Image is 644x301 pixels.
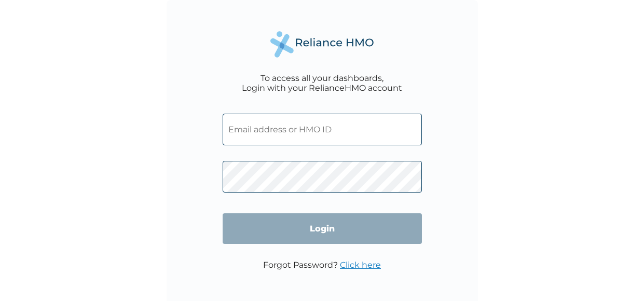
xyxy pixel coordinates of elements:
[263,260,381,270] p: Forgot Password?
[270,31,374,58] img: Reliance Health's Logo
[223,114,422,145] input: Email address or HMO ID
[340,260,381,270] a: Click here
[223,213,422,244] input: Login
[242,73,402,93] div: To access all your dashboards, Login with your RelianceHMO account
